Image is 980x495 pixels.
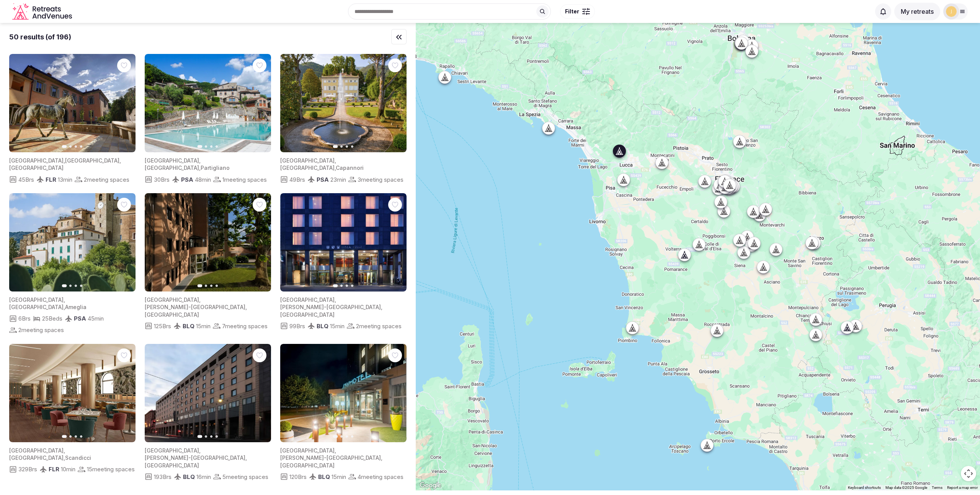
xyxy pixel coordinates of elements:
[145,344,271,442] img: Featured image for venue
[49,466,59,473] span: FLR
[560,4,595,19] button: Filter
[280,296,335,303] span: [GEOGRAPHIC_DATA]
[145,304,245,310] span: [PERSON_NAME]-[GEOGRAPHIC_DATA]
[961,466,976,481] button: Map camera controls
[222,473,268,481] span: 5 meeting spaces
[195,176,211,184] span: 48 min
[280,462,335,469] span: [GEOGRAPHIC_DATA]
[332,473,346,481] span: 15 min
[12,3,73,20] svg: Retreats and Venues company logo
[181,176,193,183] span: PSA
[69,145,72,148] button: Go to slide 2
[9,164,64,171] span: [GEOGRAPHIC_DATA]
[210,435,212,438] button: Go to slide 3
[318,473,330,480] span: BLQ
[210,285,212,287] button: Go to slide 3
[12,3,73,20] a: Visit the homepage
[336,164,364,171] span: Capannori
[145,54,271,152] img: Featured image for venue
[201,164,230,171] span: Partigliano
[358,473,403,481] span: 4 meeting spaces
[145,462,199,469] span: [GEOGRAPHIC_DATA]
[9,344,136,442] img: Featured image for venue
[80,145,82,148] button: Go to slide 4
[205,435,207,438] button: Go to slide 2
[222,322,268,330] span: 7 meeting spaces
[932,485,942,490] a: Terms (opens in new tab)
[61,465,75,473] span: 10 min
[340,145,343,148] button: Go to slide 2
[145,447,199,454] span: [GEOGRAPHIC_DATA]
[946,6,957,17] img: jeffatseg
[196,473,211,481] span: 16 min
[65,157,119,164] span: [GEOGRAPHIC_DATA]
[75,145,77,148] button: Go to slide 3
[289,473,307,481] span: 120 Brs
[280,311,335,318] span: [GEOGRAPHIC_DATA]
[9,296,64,303] span: [GEOGRAPHIC_DATA]
[183,322,194,330] span: BLQ
[87,465,135,473] span: 15 meeting spaces
[894,8,940,15] a: My retreats
[280,344,407,442] img: Featured image for venue
[145,296,199,303] span: [GEOGRAPHIC_DATA]
[333,145,338,148] button: Go to slide 1
[198,145,203,148] button: Go to slide 1
[9,54,136,152] img: Featured image for venue
[381,454,382,461] span: ,
[885,485,927,490] span: Map data ©2025 Google
[9,447,64,454] span: [GEOGRAPHIC_DATA]
[154,473,171,481] span: 193 Brs
[64,447,65,454] span: ,
[62,435,67,438] button: Go to slide 1
[145,454,245,461] span: [PERSON_NAME]-[GEOGRAPHIC_DATA]
[210,145,212,148] button: Go to slide 3
[183,473,195,480] span: BLQ
[65,304,87,310] span: Ameglia
[18,465,37,473] span: 329 Brs
[894,3,940,20] button: My retreats
[199,447,201,454] span: ,
[74,315,86,322] span: PSA
[346,435,348,438] button: Go to slide 3
[418,480,443,490] a: Open this area in Google Maps (opens a new window)
[154,176,170,184] span: 30 Brs
[9,193,136,291] img: Featured image for venue
[351,435,353,438] button: Go to slide 4
[205,145,207,148] button: Go to slide 2
[330,322,345,330] span: 15 min
[848,485,881,490] button: Keyboard shortcuts
[58,176,72,184] span: 13 min
[69,435,72,438] button: Go to slide 2
[199,296,201,303] span: ,
[351,145,353,148] button: Go to slide 4
[119,157,121,164] span: ,
[245,454,247,461] span: ,
[222,176,267,184] span: 1 meeting spaces
[280,164,335,171] span: [GEOGRAPHIC_DATA]
[9,304,64,310] span: [GEOGRAPHIC_DATA]
[947,485,978,490] a: Report a map error
[84,176,129,184] span: 2 meeting spaces
[335,164,336,171] span: ,
[64,454,65,461] span: ,
[330,176,346,184] span: 23 min
[42,314,62,322] span: 25 Beds
[356,322,402,330] span: 2 meeting spaces
[145,193,271,291] img: Featured image for venue
[280,157,335,164] span: [GEOGRAPHIC_DATA]
[205,285,207,287] button: Go to slide 2
[199,164,201,171] span: ,
[335,296,336,303] span: ,
[280,193,407,291] img: Featured image for venue
[340,435,343,438] button: Go to slide 2
[351,285,353,287] button: Go to slide 4
[62,145,67,148] button: Go to slide 1
[317,322,328,330] span: BLQ
[196,322,211,330] span: 15 min
[145,164,199,171] span: [GEOGRAPHIC_DATA]
[64,296,65,303] span: ,
[64,304,65,310] span: ,
[18,176,34,184] span: 45 Brs
[381,304,382,310] span: ,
